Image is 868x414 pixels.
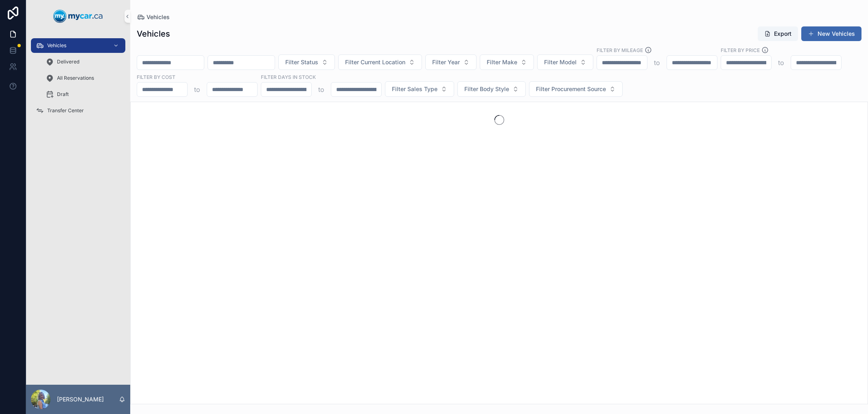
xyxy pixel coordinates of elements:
span: Filter Status [285,58,318,66]
span: Filter Year [432,58,460,66]
button: Select Button [457,81,526,97]
label: FILTER BY COST [137,73,175,81]
img: App logo [53,10,103,23]
button: New Vehicles [801,26,861,41]
button: Select Button [385,81,454,97]
p: to [318,85,324,94]
div: scrollable content [26,33,130,129]
a: Draft [41,87,125,102]
button: Select Button [537,54,593,70]
span: Filter Sales Type [392,85,437,93]
span: All Reservations [57,75,94,81]
a: All Reservations [41,71,125,85]
a: Vehicles [137,13,170,21]
label: FILTER BY PRICE [721,46,760,54]
p: to [194,85,200,94]
h1: Vehicles [137,28,170,39]
button: Select Button [529,81,623,97]
span: Filter Current Location [345,58,405,66]
span: Vehicles [146,13,170,21]
label: Filter By Mileage [597,46,643,54]
span: Draft [57,91,69,98]
button: Select Button [278,54,335,70]
button: Select Button [338,54,422,70]
span: Vehicles [47,42,66,49]
span: Filter Procurement Source [536,85,606,93]
span: Filter Make [487,58,517,66]
a: Transfer Center [31,103,125,118]
button: Select Button [425,54,477,70]
p: [PERSON_NAME] [57,395,104,403]
button: Select Button [480,54,534,70]
label: Filter Days In Stock [261,73,316,81]
span: Transfer Center [47,107,84,114]
span: Delivered [57,59,79,65]
a: Vehicles [31,38,125,53]
button: Export [758,26,798,41]
span: Filter Body Style [464,85,509,93]
p: to [654,58,660,68]
span: Filter Model [544,58,577,66]
p: to [778,58,784,68]
a: Delivered [41,54,125,69]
